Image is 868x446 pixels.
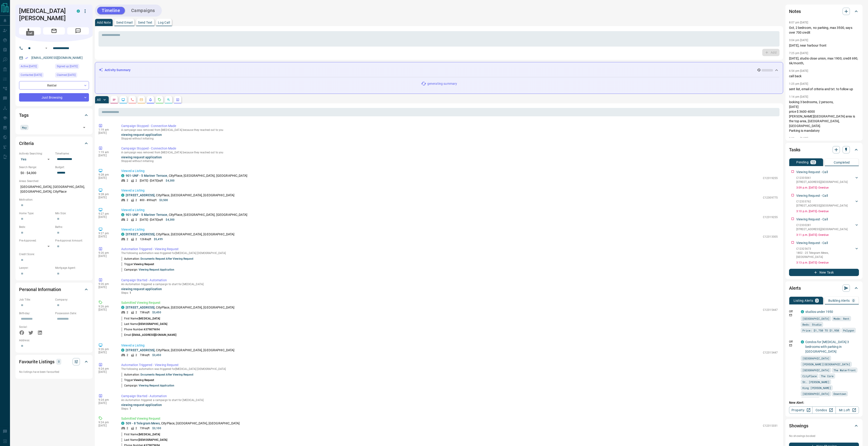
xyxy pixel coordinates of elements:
[98,232,114,235] p: 9:27 pm
[19,311,53,315] p: Birthday:
[796,241,828,245] p: Viewing Request - Call
[99,66,779,74] div: Activity Summary
[802,391,829,396] span: [GEOGRAPHIC_DATA]
[121,124,778,128] p: Campaign Stopped - Connection Made
[140,218,163,222] p: [DATE] - [DATE] sqft
[828,299,850,302] p: Building Alerts
[853,299,854,302] p: 0
[121,194,124,197] div: condos.ca
[789,269,859,276] button: New Task
[166,218,175,222] p: $4,300
[763,235,778,239] p: C12313305
[121,343,778,348] p: Viewed a Listing
[802,356,829,361] span: [GEOGRAPHIC_DATA]
[789,21,808,24] p: 8:07 pm [DATE]
[140,373,193,376] a: documents request after viewing request
[789,284,801,292] h2: Alerts
[98,128,114,131] p: 1:19 am
[139,268,174,271] a: viewing request application
[796,209,859,213] p: 3:10 p.m. [DATE] - Overdue
[789,422,808,429] h2: Showings
[127,179,128,183] p: 2
[121,438,167,442] p: Last Name:
[121,278,778,283] p: Campaign Started - Automation
[126,174,167,177] a: 901-UNF - 5 Mariner Terrace
[19,325,53,329] p: Social:
[796,193,828,198] p: Viewing Request - Call
[138,322,167,326] span: [DEMOGRAPHIC_DATA]
[834,391,846,396] span: Downtown
[19,358,54,365] h2: Favourite Listings
[135,310,137,314] p: 2
[121,208,778,212] p: Viewed a Listing
[121,306,124,309] div: condos.ca
[98,254,114,258] p: [DATE]
[19,7,70,22] h1: [MEDICAL_DATA][PERSON_NAME]
[121,287,162,291] a: viewing request application
[789,283,859,294] div: Alerts
[126,212,247,217] p: , CityPlace, [GEOGRAPHIC_DATA], [GEOGRAPHIC_DATA]
[121,128,778,132] p: A campaign was removed from [MEDICAL_DATA] because they reached out to you
[176,98,180,102] svg: Agent Actions
[121,257,193,261] p: Automation:
[126,348,155,352] a: [STREET_ADDRESS]
[789,406,812,414] a: Property
[19,370,89,374] p: No listings have been favourited
[789,8,801,15] h2: Notes
[127,310,128,314] p: 2
[763,424,778,428] p: C12315331
[127,218,128,222] p: 2
[167,98,170,102] svg: Opportunities
[159,198,168,202] p: $3,500
[19,81,89,90] div: Renter
[121,247,778,252] p: Automation Triggered - Viewing Request
[121,155,162,159] a: viewing request application
[796,222,859,232] div: C12330281[STREET_ADDRESS],[GEOGRAPHIC_DATA]
[763,215,778,219] p: C12319255
[121,227,778,232] p: Viewed a Listing
[126,421,240,426] p: , CityPlace, [GEOGRAPHIC_DATA], [GEOGRAPHIC_DATA]
[98,351,114,354] p: [DATE]
[796,175,859,185] div: C12335061[STREET_ADDRESS],[GEOGRAPHIC_DATA]
[135,218,137,222] p: 2
[98,151,114,154] p: 1:19 am
[796,227,848,231] p: [STREET_ADDRESS] , [GEOGRAPHIC_DATA]
[796,161,809,164] p: Pending
[121,252,778,255] p: The following automation was triggered for [MEDICAL_DATA] [DEMOGRAPHIC_DATA]
[126,348,235,353] p: , CityPlace, [GEOGRAPHIC_DATA], [GEOGRAPHIC_DATA]
[98,421,114,424] p: 9:24 pm
[121,213,124,216] div: condos.ca
[126,193,235,198] p: , CityPlace, [GEOGRAPHIC_DATA], [GEOGRAPHIC_DATA]
[121,188,778,193] p: Viewed a Listing
[98,193,114,196] p: 9:28 pm
[19,64,53,70] div: Tue Aug 12 2025
[19,338,89,342] p: Address:
[130,98,134,102] svg: Calls
[121,133,162,137] a: viewing request application
[98,401,114,405] p: [DATE]
[19,266,53,270] p: Lawyer:
[57,64,78,69] span: Signed up [DATE]
[77,10,80,13] div: condos.ca
[789,69,808,72] p: 6:54 pm [DATE]
[55,152,89,156] p: Timeframe:
[140,179,163,183] p: [DATE] - [DATE] sqft
[58,359,60,364] p: 0
[796,180,848,184] p: [STREET_ADDRESS] , [GEOGRAPHIC_DATA]
[121,384,174,388] p: Campaign:
[44,45,49,51] button: Open
[19,225,53,229] p: Beds:
[121,137,778,141] p: Stopped without initiating
[796,186,859,190] p: 3:09 p.m. [DATE] - Overdue
[789,314,792,317] svg: Email
[126,213,167,217] a: 901-UNF - 5 Mariner Terrace
[55,225,89,229] p: Baths:
[789,95,808,98] p: 1:14 pm [DATE]
[158,21,170,24] p: Log Call
[796,199,859,209] div: C12333762[STREET_ADDRESS],[GEOGRAPHIC_DATA]
[789,420,859,431] div: Showings
[134,263,154,266] span: Viewing Request
[789,39,808,42] p: 3:04 pm [DATE]
[789,137,808,140] p: 2:39 pm [DATE]
[19,211,53,215] p: Home Type:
